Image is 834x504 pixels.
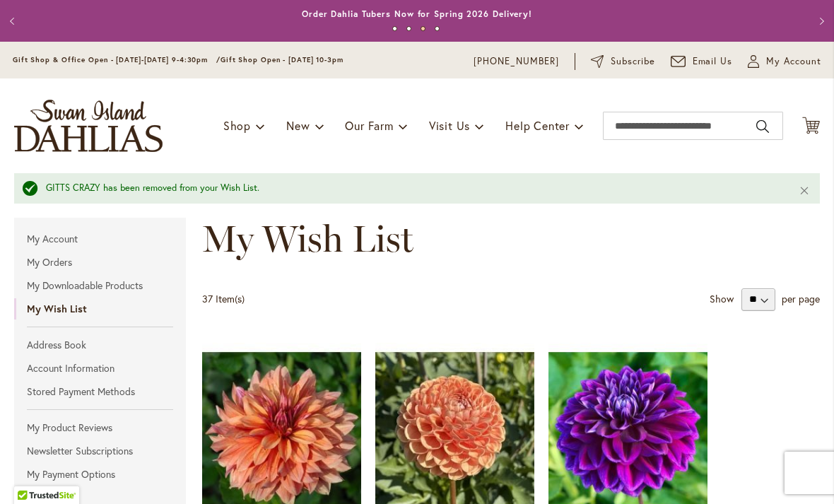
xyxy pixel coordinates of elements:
[782,291,820,305] span: per page
[671,54,733,69] a: Email Us
[13,55,221,64] span: Gift Shop & Office Open - [DATE]-[DATE] 9-4:30pm /
[345,118,393,133] span: Our Farm
[748,54,821,69] button: My Account
[14,440,186,462] a: Newsletter Subscriptions
[429,118,470,133] span: Visit Us
[14,275,186,296] a: My Downloadable Products
[766,54,821,69] span: My Account
[693,54,733,69] span: Email Us
[14,298,186,320] strong: My Wish List
[14,252,186,273] a: My Orders
[14,464,186,485] a: My Payment Options
[202,216,413,261] span: My Wish List
[406,26,411,31] button: 2 of 4
[221,55,343,64] span: Gift Shop Open - [DATE] 10-3pm
[505,118,570,133] span: Help Center
[11,454,50,493] iframe: Launch Accessibility Center
[474,54,559,69] a: [PHONE_NUMBER]
[710,291,734,305] strong: Show
[286,118,310,133] span: New
[591,54,655,69] a: Subscribe
[14,100,163,152] a: store logo
[806,7,834,35] button: Next
[202,292,245,305] span: 37 Item(s)
[421,26,425,31] button: 3 of 4
[435,26,440,31] button: 4 of 4
[223,118,251,133] span: Shop
[14,228,186,250] a: My Account
[14,358,186,379] a: Account Information
[392,26,397,31] button: 1 of 4
[14,417,186,438] a: My Product Reviews
[302,8,532,19] a: Order Dahlia Tubers Now for Spring 2026 Delivery!
[14,334,186,356] a: Address Book
[611,54,655,69] span: Subscribe
[46,182,777,195] div: GITTS CRAZY has been removed from your Wish List.
[14,381,186,402] a: Stored Payment Methods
